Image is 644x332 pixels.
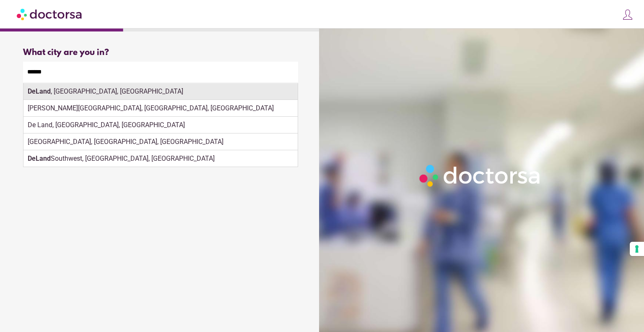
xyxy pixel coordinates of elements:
img: Logo-Doctorsa-trans-White-partial-flat.png [416,161,545,190]
button: Your consent preferences for tracking technologies [630,242,644,256]
div: What city are you in? [23,48,298,58]
div: [PERSON_NAME][GEOGRAPHIC_DATA], [GEOGRAPHIC_DATA], [GEOGRAPHIC_DATA] [23,100,298,117]
div: , [GEOGRAPHIC_DATA], [GEOGRAPHIC_DATA] [23,83,298,100]
div: De Land, [GEOGRAPHIC_DATA], [GEOGRAPHIC_DATA] [23,117,298,133]
img: Doctorsa.com [17,5,83,24]
strong: DeLand [28,87,51,95]
div: [GEOGRAPHIC_DATA], [GEOGRAPHIC_DATA], [GEOGRAPHIC_DATA] [23,133,298,150]
div: Southwest, [GEOGRAPHIC_DATA], [GEOGRAPHIC_DATA] [23,150,298,167]
div: Make sure the city you pick is where you need assistance. [23,82,298,101]
strong: DeLand [28,154,51,162]
img: icons8-customer-100.png [622,9,634,21]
